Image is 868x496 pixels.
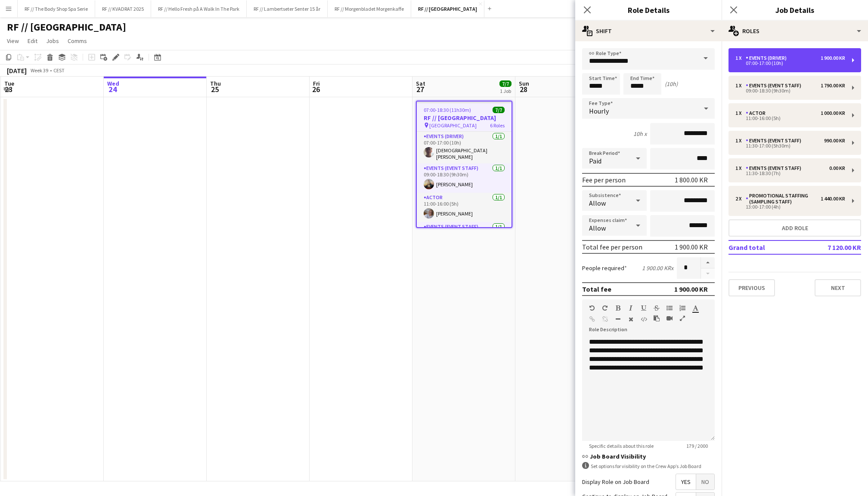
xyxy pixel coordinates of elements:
[209,84,221,94] span: 25
[679,315,685,322] button: Fullscreen
[728,279,775,296] button: Previous
[95,0,151,17] button: RF // KVADRAT 2025
[728,219,861,237] button: Add role
[582,478,649,486] label: Display Role on Job Board
[589,157,601,165] span: Paid
[679,305,685,311] button: Ordered List
[665,80,678,88] div: (10h)
[666,305,673,311] button: Unordered List
[106,84,119,94] span: 24
[746,165,805,171] div: Events (Event Staff)
[735,196,746,202] div: 2 x
[429,122,477,129] span: [GEOGRAPHIC_DATA]
[735,55,746,61] div: 1 x
[735,116,845,120] div: 11:00-16:00 (5h)
[654,315,660,322] button: Paste as plain text
[735,83,746,89] div: 1 x
[633,130,647,138] div: 10h x
[417,114,512,122] h3: RF // [GEOGRAPHIC_DATA]
[679,443,715,449] span: 179 / 2000
[107,80,119,87] span: Wed
[676,474,696,490] span: Yes
[654,305,660,311] button: Strikethrough
[615,316,621,323] button: Horizontal Line
[675,243,708,251] div: 1 900.00 KR
[589,305,595,311] button: Undo
[24,35,41,46] a: Edit
[615,305,621,311] button: Bold
[416,101,512,228] app-job-card: 07:00-18:30 (11h30m)7/7RF // [GEOGRAPHIC_DATA] [GEOGRAPHIC_DATA]6 RolesEvents (Driver)1/107:00-17...
[746,83,805,89] div: Events (Event Staff)
[821,83,845,89] div: 1 790.00 KR
[68,37,87,45] span: Comms
[7,66,27,75] div: [DATE]
[575,21,722,41] div: Shift
[735,165,746,171] div: 1 x
[582,176,626,184] div: Fee per person
[53,67,65,74] div: CEST
[151,0,247,17] button: RF // Hello Fresh på A Walk In The Park
[735,205,845,209] div: 13:00-17:00 (4h)
[641,305,647,311] button: Underline
[210,80,221,87] span: Thu
[722,4,868,15] h3: Job Details
[3,35,22,46] a: View
[582,285,611,293] div: Total fee
[735,144,845,148] div: 11:30-17:00 (5h30m)
[518,84,529,94] span: 28
[417,193,512,222] app-card-role: Actor1/111:00-16:00 (5h)[PERSON_NAME]
[735,171,845,176] div: 11:30-18:30 (7h)
[313,80,320,87] span: Fri
[424,107,471,113] span: 07:00-18:30 (11h30m)
[28,37,37,45] span: Edit
[746,55,790,61] div: Events (Driver)
[499,80,512,87] span: 7/7
[493,107,505,113] span: 7/7
[735,138,746,144] div: 1 x
[589,107,609,115] span: Hourly
[728,240,807,254] td: Grand total
[575,4,722,15] h3: Role Details
[666,315,673,322] button: Insert video
[247,0,328,17] button: RF // Lambertseter Senter 15 år
[328,0,411,17] button: RF // Morgenbladet Morgenkaffe
[675,176,708,184] div: 1 800.00 KR
[701,257,715,268] button: Increase
[746,110,769,116] div: Actor
[64,35,90,46] a: Comms
[821,110,845,116] div: 1 000.00 KR
[815,279,861,296] button: Next
[28,67,50,74] span: Week 39
[43,35,62,46] a: Jobs
[46,37,59,45] span: Jobs
[735,61,845,65] div: 07:00-17:00 (10h)
[746,193,821,205] div: Promotional Staffing (Sampling Staff)
[821,55,845,61] div: 1 900.00 KR
[312,84,320,94] span: 26
[807,240,861,254] td: 7 120.00 KR
[18,0,95,17] button: RF // The Body Shop Spa Serie
[641,316,647,323] button: HTML Code
[415,84,425,94] span: 27
[490,122,505,129] span: 6 Roles
[735,110,746,116] div: 1 x
[417,132,512,163] app-card-role: Events (Driver)1/107:00-17:00 (10h)[DEMOGRAPHIC_DATA][PERSON_NAME]
[602,305,608,311] button: Redo
[582,243,642,251] div: Total fee per person
[417,163,512,193] app-card-role: Events (Event Staff)1/109:00-18:30 (9h30m)[PERSON_NAME]
[628,305,634,311] button: Italic
[417,222,512,254] app-card-role: Events (Event Staff)1/1
[821,196,845,202] div: 1 440.00 KR
[7,37,19,45] span: View
[628,316,634,323] button: Clear Formatting
[582,462,715,470] div: Set options for visibility on the Crew App’s Job Board
[4,80,14,87] span: Tue
[642,264,673,272] div: 1 900.00 KR x
[7,21,126,34] h1: RF // [GEOGRAPHIC_DATA]
[500,88,511,94] div: 1 Job
[735,89,845,93] div: 09:00-18:30 (9h30m)
[696,474,714,490] span: No
[582,264,627,272] label: People required
[589,224,606,232] span: Allow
